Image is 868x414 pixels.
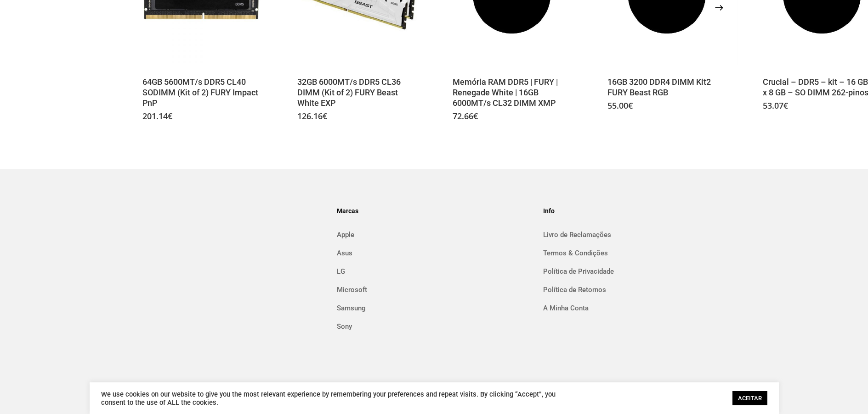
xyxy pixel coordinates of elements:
[453,77,571,109] a: Memória RAM DDR5 | FURY | Renegade White | 16GB 6000MT/s CL32 DIMM XMP
[168,110,172,121] span: €
[607,100,633,111] bdi: 55.00
[337,282,531,297] a: Microsoft
[783,100,788,111] span: €
[101,390,567,407] div: We use cookies on our website to give you the most relevant experience by remembering your prefer...
[337,264,531,279] a: LG
[142,110,172,121] bdi: 201.14
[323,110,327,121] span: €
[543,246,737,260] a: Termos & Condições
[337,246,531,260] a: Asus
[732,391,767,405] a: ACEITAR
[607,77,726,99] a: 16GB 3200 DDR4 DIMM Kit2 FURY Beast RGB
[337,204,531,218] h4: Marcas
[337,227,531,242] a: Apple
[337,301,531,315] a: Samsung
[297,110,327,121] bdi: 126.16
[763,100,788,111] bdi: 53.07
[337,319,531,334] a: Sony
[628,100,633,111] span: €
[543,227,737,242] a: Livro de Reclamações
[473,110,478,121] span: €
[543,282,737,297] a: Política de Retornos
[142,77,261,109] a: 64GB 5600MT/s DDR5 CL40 SODIMM (Kit of 2) FURY Impact PnP
[453,110,478,121] bdi: 72.66
[543,301,737,315] a: A Minha Conta
[543,204,737,218] h4: Info
[297,77,416,109] a: 32GB 6000MT/s DDR5 CL36 DIMM (Kit of 2) FURY Beast White EXP
[543,264,737,279] a: Política de Privacidade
